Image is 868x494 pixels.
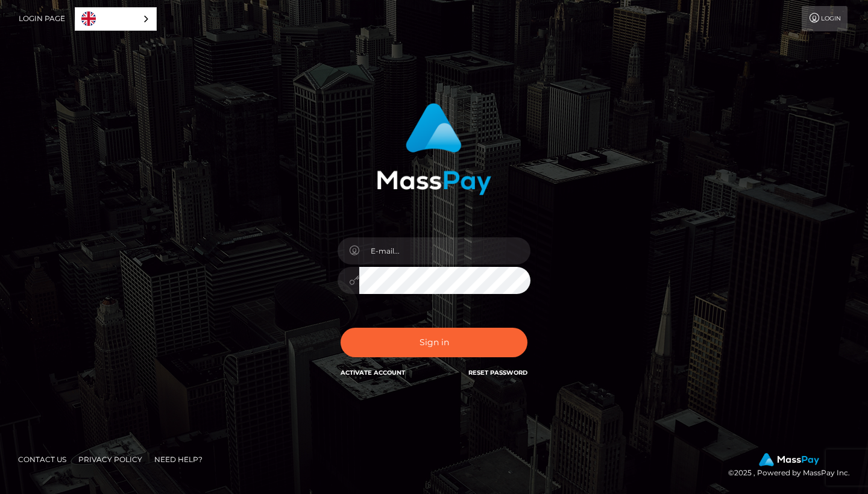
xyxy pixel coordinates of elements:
[341,328,527,357] button: Sign in
[75,7,157,31] div: Language
[149,450,207,469] a: Need Help?
[341,369,405,377] a: Activate Account
[802,6,848,31] a: Login
[377,103,491,195] img: MassPay Login
[759,453,819,466] img: MassPay
[359,237,530,264] input: E-mail...
[468,369,527,377] a: Reset Password
[19,6,65,31] a: Login Page
[13,450,71,469] a: Contact Us
[74,450,147,469] a: Privacy Policy
[728,453,859,480] div: © 2025 , Powered by MassPay Inc.
[75,8,156,30] a: English
[75,7,157,31] aside: Language selected: English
